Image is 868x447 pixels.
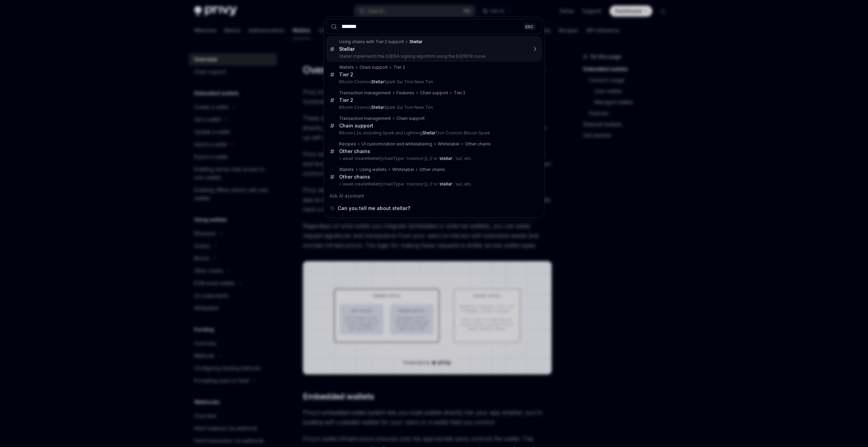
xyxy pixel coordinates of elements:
[359,65,388,70] div: Chain support
[339,97,353,103] div: Tier 2
[371,105,384,110] b: Stellar
[438,141,460,147] div: Whitelabel
[339,174,370,180] div: Other chains
[339,65,354,70] div: Wallets
[338,205,410,212] span: Can you tell me about stellar?
[326,190,542,202] div: Ask AI assistant
[362,141,432,147] div: UI customization and whitelabeling
[339,116,391,121] div: Transaction management
[423,130,435,135] b: Stellar
[339,54,527,59] p: Stellar implements the EdDSA signing algorithm using the Ed25519 curve.
[339,167,354,172] div: Wallets
[339,90,391,96] div: Transaction management
[396,116,425,121] div: Chain support
[396,90,414,96] div: Features
[339,46,355,52] b: Stellar
[523,23,536,30] div: ESC
[393,65,405,70] div: Tier 2
[454,90,465,96] div: Tier 2
[392,167,414,172] div: Whitelabel
[339,105,527,110] p: Bitcoin Cosmos Spark Sui Tron Near Ton
[339,79,527,85] p: Bitcoin Cosmos Spark Sui Tron Near Ton
[420,167,445,172] div: Other chains
[339,181,527,187] p: = await createWallet({chainType: 'cosmos'}); // or ' ', 'sui', etc.
[339,39,404,45] div: Using chains with Tier 2 support
[440,156,452,161] b: stellar
[410,39,423,44] b: Stellar
[359,167,387,172] div: Using wallets
[339,130,527,136] p: Bitcoin L2s, including Spark and Lightning Tron Cosmos Bitcoin Spark
[339,72,353,78] div: Tier 2
[420,90,448,96] div: Chain support
[440,181,452,187] b: stellar
[339,123,373,129] div: Chain support
[339,141,356,147] div: Recipes
[465,141,491,147] div: Other chains
[371,79,384,84] b: Stellar
[339,148,370,154] div: Other chains
[339,156,527,161] p: = await createWallet({chainType: 'cosmos'}); // or ' ', 'sui', etc.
